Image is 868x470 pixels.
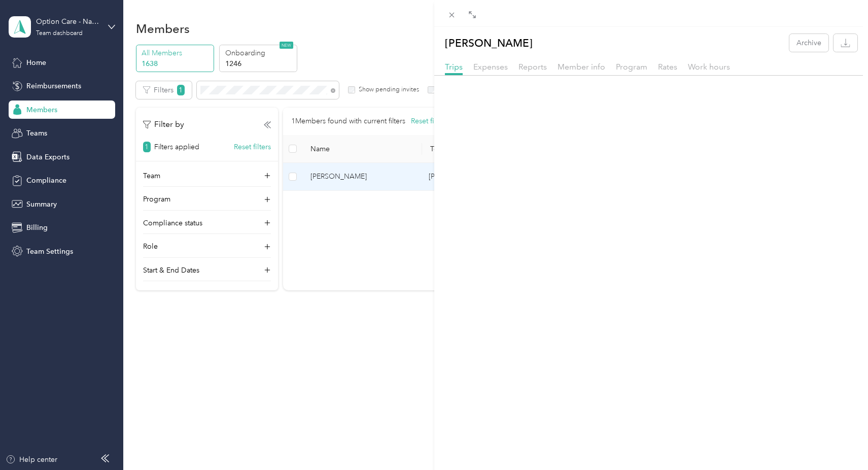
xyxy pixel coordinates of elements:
[445,62,463,72] span: Trips
[616,62,647,72] span: Program
[445,34,533,52] p: [PERSON_NAME]
[518,62,547,72] span: Reports
[473,62,508,72] span: Expenses
[658,62,677,72] span: Rates
[558,62,605,72] span: Member info
[811,413,868,470] iframe: Everlance-gr Chat Button Frame
[688,62,730,72] span: Work hours
[789,34,828,52] button: Archive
